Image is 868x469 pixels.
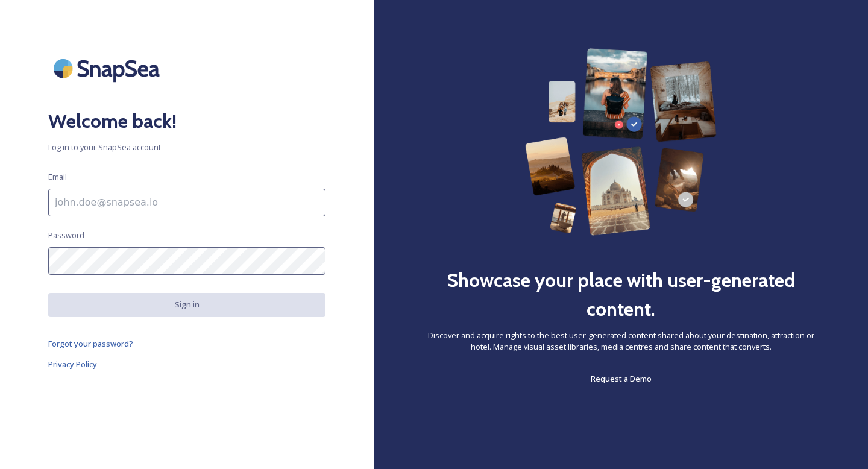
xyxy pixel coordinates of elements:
span: Email [48,171,67,183]
img: 63b42ca75bacad526042e722_Group%20154-p-800.png [525,48,717,236]
span: Request a Demo [591,373,652,384]
span: Password [48,230,84,241]
a: Request a Demo [591,371,652,386]
button: Sign in [48,293,325,316]
span: Discover and acquire rights to the best user-generated content shared about your destination, att... [422,330,820,353]
h2: Welcome back! [48,107,325,136]
a: Privacy Policy [48,357,325,371]
span: Forgot your password? [48,338,133,349]
input: john.doe@snapsea.io [48,189,325,216]
span: Log in to your SnapSea account [48,142,325,153]
img: SnapSea Logo [48,48,169,89]
a: Forgot your password? [48,336,325,351]
h2: Showcase your place with user-generated content. [422,266,820,324]
span: Privacy Policy [48,359,97,370]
